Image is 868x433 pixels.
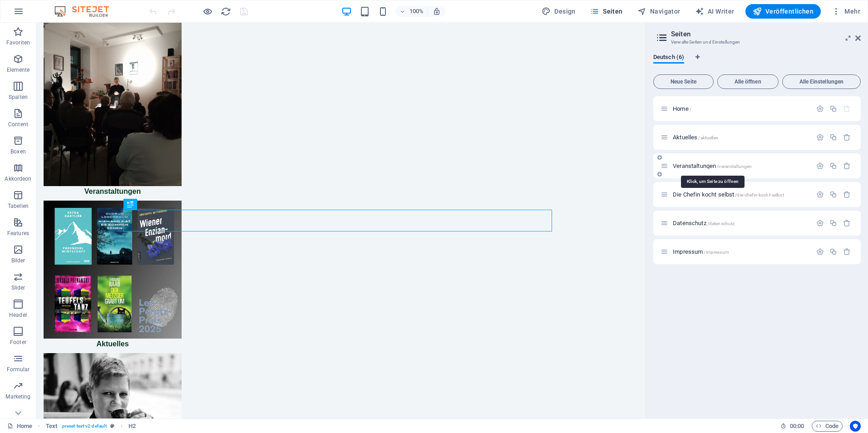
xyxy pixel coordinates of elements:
button: Veröffentlichen [745,4,821,19]
span: . preset-text-v2-default [61,421,107,432]
span: Klick zum Auswählen. Doppelklick zum Bearbeiten [128,421,136,432]
span: Alle öffnen [721,79,774,84]
div: Design (Strg+Alt+Y) [538,4,579,19]
p: Akkordeon [5,175,31,182]
span: Neue Seite [657,79,710,84]
span: Code [816,421,838,432]
button: Navigator [634,4,684,19]
button: Alle öffnen [717,74,779,89]
div: Datenschutz/datenschutz [670,220,812,226]
span: AI Writer [695,7,735,16]
span: Veröffentlichen [753,7,814,16]
span: / [690,107,691,112]
div: Entfernen [843,191,851,198]
div: Die Startseite kann nicht gelöscht werden [843,105,851,113]
span: Klick, um Seite zu öffnen [673,134,718,141]
span: 00 00 [790,421,804,432]
div: Veranstaltungen/veranstaltungen [670,163,812,169]
button: Design [538,4,579,19]
span: Seiten [590,7,623,16]
div: Entfernen [843,162,851,170]
div: Duplizieren [829,219,837,227]
span: : [796,423,798,429]
p: Slider [11,284,25,291]
p: Bilder [11,257,25,264]
p: Marketing [5,393,30,400]
p: Boxen [10,148,26,155]
h2: Seiten [671,30,861,38]
span: Klick, um Seite zu öffnen [673,191,784,198]
p: Tabellen [8,202,29,210]
div: Entfernen [843,133,851,141]
p: Elemente [7,66,30,74]
button: Code [812,421,843,432]
a: Klick, um Auswahl aufzuheben. Doppelklick öffnet Seitenverwaltung [7,421,32,432]
nav: breadcrumb [46,421,136,432]
p: Features [7,230,29,237]
span: Navigator [637,7,681,16]
span: Alle Einstellungen [786,79,857,84]
p: Content [8,121,28,128]
button: Seiten [587,4,626,19]
div: Einstellungen [816,105,824,113]
div: Impressum/impressum [670,249,812,255]
button: Usercentrics [850,421,861,432]
i: Bei Größenänderung Zoomstufe automatisch an das gewählte Gerät anpassen. [433,7,441,15]
button: Neue Seite [653,74,714,89]
span: Klick, um Seite zu öffnen [673,248,729,255]
div: Einstellungen [816,248,824,256]
span: Veranstaltungen [673,162,752,169]
div: Entfernen [843,219,851,227]
span: Klick, um Seite zu öffnen [673,220,735,226]
span: Klick, um Seite zu öffnen [673,105,691,112]
div: Home/ [670,106,812,112]
div: Duplizieren [829,133,837,141]
div: Einstellungen [816,219,824,227]
button: Klicke hier, um den Vorschau-Modus zu verlassen [202,6,213,17]
div: Einstellungen [816,191,824,198]
button: AI Writer [691,4,738,19]
div: Einstellungen [816,162,824,170]
p: Formular [7,366,30,373]
div: Sprachen-Tabs [653,54,861,71]
span: Design [542,7,576,16]
div: Die Chefin kocht selbst/die-chefin-kocht-selbst [670,192,812,197]
div: Duplizieren [829,191,837,198]
span: /impressum [704,250,729,255]
i: Seite neu laden [221,6,231,17]
button: Mehr [828,4,864,19]
div: Aktuelles/aktuelles [670,134,812,140]
span: Klick zum Auswählen. Doppelklick zum Bearbeiten [46,421,57,432]
span: Mehr [832,7,860,16]
div: Duplizieren [829,105,837,113]
i: Dieses Element ist ein anpassbares Preset [110,423,114,428]
button: 100% [395,6,428,17]
div: Duplizieren [829,248,837,256]
span: /datenschutz [707,221,735,226]
p: Header [9,311,27,319]
h6: 100% [409,6,424,17]
span: /die-chefin-kocht-selbst [735,192,784,197]
img: Editor Logo [52,6,120,17]
h3: Verwalte Seiten und Einstellungen [671,38,843,46]
div: Einstellungen [816,133,824,141]
p: Spalten [9,93,28,101]
p: Footer [10,339,26,346]
button: Alle Einstellungen [782,74,861,89]
div: Duplizieren [829,162,837,170]
p: Favoriten [6,39,30,46]
span: /aktuelles [698,135,718,140]
span: Deutsch (6) [653,52,684,64]
h6: Session-Zeit [780,421,804,432]
button: reload [220,6,231,17]
div: Entfernen [843,248,851,256]
span: /veranstaltungen [717,164,752,169]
